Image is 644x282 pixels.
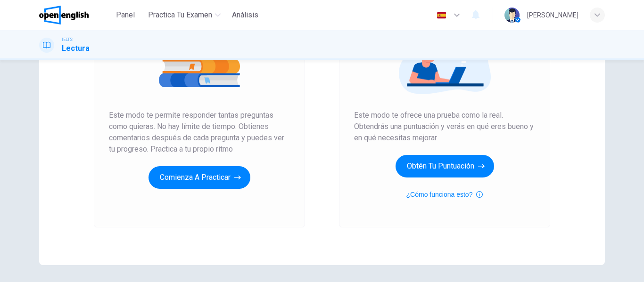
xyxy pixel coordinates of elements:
img: Profile picture [504,8,520,23]
button: Comienza a practicar [149,166,250,189]
span: Este modo te permite responder tantas preguntas como quieras. No hay límite de tiempo. Obtienes c... [109,110,290,155]
span: Este modo te ofrece una prueba como la real. Obtendrás una puntuación y verás en qué eres bueno y... [354,110,535,144]
span: Panel [116,9,135,21]
button: Panel [110,7,140,24]
button: Obtén tu puntuación [396,155,494,177]
button: ¿Cómo funciona esto? [406,189,483,200]
button: Practica tu examen [144,7,224,24]
span: IELTS [62,36,73,43]
h1: Lectura [62,43,90,54]
img: OpenEnglish logo [39,6,89,24]
span: Practica tu examen [148,9,212,21]
span: Análisis [232,9,258,21]
div: [PERSON_NAME] [527,9,578,21]
img: es [436,12,447,19]
a: OpenEnglish logo [39,6,110,24]
button: Análisis [228,7,262,24]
